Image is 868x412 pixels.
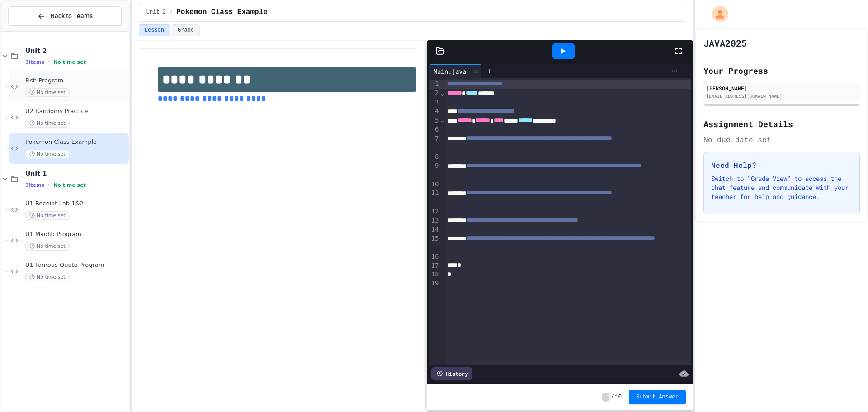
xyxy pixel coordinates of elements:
[25,150,70,158] span: No time set
[429,225,440,234] div: 14
[25,138,127,146] span: Pokemon Class Example
[146,9,166,16] span: Unit 2
[431,367,472,380] div: History
[711,160,852,170] h3: Need Help?
[139,24,170,36] button: Lesson
[8,6,122,26] button: Back to Teams
[615,393,622,401] span: 10
[176,7,268,18] span: Pokemon Class Example
[53,182,86,188] span: No time set
[25,273,70,281] span: No time set
[440,90,445,97] span: Fold line
[440,117,445,124] span: Fold line
[429,180,440,189] div: 10
[429,64,482,78] div: Main.java
[636,393,679,401] span: Submit Answer
[25,211,70,220] span: No time set
[48,58,50,66] span: •
[429,270,440,279] div: 18
[25,59,44,65] span: 3 items
[429,216,440,225] div: 13
[429,116,440,125] div: 5
[703,4,731,24] div: My Account
[429,98,440,107] div: 3
[25,47,127,55] span: Unit 2
[25,231,127,238] span: U1 Madlib Program
[429,279,440,288] div: 19
[429,234,440,253] div: 15
[429,261,440,270] div: 17
[25,119,70,128] span: No time set
[703,134,860,145] div: No due date set
[429,80,440,89] div: 1
[25,170,127,178] span: Unit 1
[602,393,609,402] span: -
[429,134,440,153] div: 7
[429,66,471,76] div: Main.java
[703,118,860,130] h2: Assignment Details
[429,152,440,161] div: 8
[429,189,440,207] div: 11
[25,200,127,208] span: U1 Receipt Lab 1&2
[25,261,127,269] span: U1 Famous Quote Program
[25,108,127,115] span: U2 Randoms Practice
[429,89,440,98] div: 2
[611,393,614,401] span: /
[25,242,70,251] span: No time set
[172,24,200,36] button: Grade
[48,181,50,189] span: •
[706,93,857,99] div: [EMAIL_ADDRESS][DOMAIN_NAME]
[53,59,86,65] span: No time set
[170,9,173,16] span: /
[711,174,852,201] p: Switch to "Grade View" to access the chat feature and communicate with your teacher for help and ...
[706,84,857,92] div: [PERSON_NAME]
[25,182,44,188] span: 3 items
[25,77,127,85] span: Fish Program
[429,207,440,216] div: 12
[629,390,686,404] button: Submit Answer
[429,125,440,134] div: 6
[25,88,70,97] span: No time set
[703,37,747,49] h1: JAVA2025
[51,11,93,21] span: Back to Teams
[429,252,440,261] div: 16
[429,107,440,116] div: 4
[703,64,860,77] h2: Your Progress
[429,161,440,180] div: 9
